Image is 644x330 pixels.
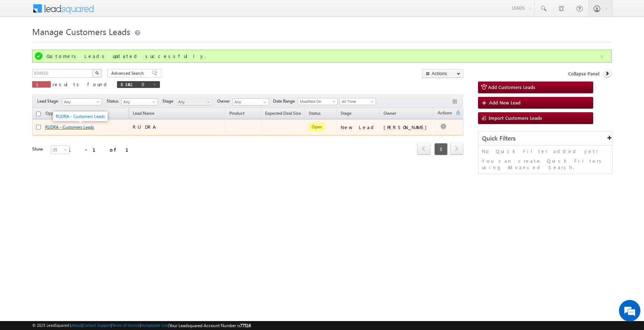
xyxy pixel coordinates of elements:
span: results found [53,81,109,87]
p: No Quick Filter added yet! [482,148,609,154]
span: next [450,143,463,155]
a: RUDRA - Customers Leads [56,114,105,119]
span: prev [417,143,430,155]
span: Manage Customers Leads [32,26,130,37]
span: Collapse Panel [568,70,599,77]
a: Opportunity Name [42,109,85,119]
em: Start Chat [97,220,130,230]
div: Minimize live chat window [117,4,135,21]
span: Any [62,99,99,105]
a: Status [305,109,324,119]
a: Modified On [298,98,338,105]
div: [PERSON_NAME] [384,124,430,130]
a: Acceptable Use [141,323,168,327]
div: Show [32,146,45,152]
a: Expected Deal Size [262,109,304,119]
a: Contact Support [83,323,111,327]
span: Modified On [298,98,335,105]
span: Your Leadsquared Account Number is [169,323,251,328]
textarea: Type your message and hit 'Enter' [9,66,131,214]
a: Any [176,98,213,105]
span: Any [122,99,156,105]
div: Customers Leads updated successfully. [47,53,599,59]
span: Add Customers Leads [488,84,535,90]
a: Any [121,98,158,105]
a: Any [62,98,102,105]
div: Chat with us now [37,38,120,47]
div: New Lead [341,124,376,130]
a: Terms of Service [112,323,140,327]
img: d_60004797649_company_0_60004797649 [12,38,30,47]
span: Add New Lead [489,99,521,105]
span: Opportunity Name [45,110,81,116]
a: About [71,323,82,327]
a: RUDRA - Customers Leads [45,124,94,130]
button: Actions [422,69,463,78]
div: 1 - 1 of 1 [68,146,137,154]
span: Any [176,99,210,105]
a: All Time [340,98,376,105]
a: Show All Items [259,99,268,106]
span: Date Range [273,98,298,104]
span: All Time [340,98,374,105]
span: 1 [434,143,448,155]
img: Search [95,71,99,75]
span: 1 [36,81,47,87]
span: Lead Name [129,109,158,119]
span: 77516 [240,323,251,328]
span: 834610 [121,81,149,87]
span: Product [229,110,244,116]
a: next [450,143,463,155]
span: 25 [51,147,70,153]
span: Stage [341,110,351,116]
span: Actions [434,109,455,118]
span: Status [107,98,121,104]
span: Advanced Search [111,70,146,77]
span: Import Customers Leads [489,115,542,121]
a: Stage [337,109,355,119]
a: prev [417,143,430,155]
span: Owner [217,98,233,104]
span: Owner [384,110,396,116]
span: Expected Deal Size [265,110,301,116]
span: Lead Stage [37,98,61,104]
span: © 2025 LeadSquared | | | | | [32,322,251,329]
p: You can create Quick Filters using Advanced Search. [482,158,609,171]
input: Check all records [36,112,41,116]
span: RUDRA [133,124,155,130]
div: Quick Filters [478,132,612,146]
span: Open [309,123,325,131]
a: 25 [51,146,69,154]
input: Type to Search [233,98,269,105]
span: Stage [162,98,176,104]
